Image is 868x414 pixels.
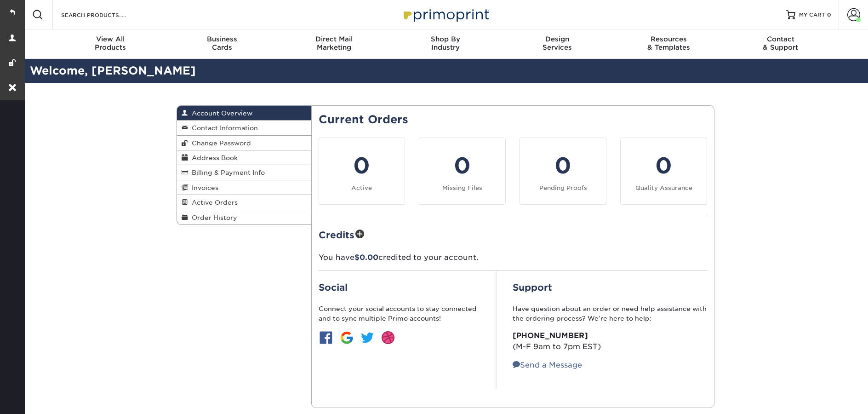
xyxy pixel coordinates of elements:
[177,195,311,210] a: Active Orders
[419,138,506,205] a: 0 Missing Files
[188,124,258,132] span: Contact Information
[177,121,311,135] a: Contact Information
[525,149,600,182] div: 0
[351,184,372,191] small: Active
[319,138,405,205] a: 0 Active
[725,35,836,52] div: & Support
[827,11,831,18] span: 0
[319,113,708,126] h2: Current Orders
[339,330,354,345] img: btn-google.jpg
[354,253,378,262] span: $0.00
[635,184,692,191] small: Quality Assurance
[319,252,708,263] p: You have credited to your account.
[390,29,502,59] a: Shop ByIndustry
[390,35,502,52] div: Industry
[725,35,836,43] span: Contact
[177,180,311,195] a: Invoices
[513,282,707,293] h2: Support
[188,199,238,206] span: Active Orders
[620,138,707,205] a: 0 Quality Assurance
[55,29,166,59] a: View AllProducts
[188,169,265,176] span: Billing & Payment Info
[613,29,725,59] a: Resources& Templates
[425,149,500,182] div: 0
[55,35,166,43] span: View All
[319,282,480,293] h2: Social
[188,139,251,147] span: Change Password
[799,11,825,19] span: MY CART
[513,361,582,369] a: Send a Message
[188,109,252,117] span: Account Overview
[626,149,701,182] div: 0
[177,136,311,150] a: Change Password
[513,304,707,323] p: Have question about an order or need help assistance with the ordering process? We’re here to help:
[501,35,613,43] span: Design
[278,29,390,59] a: Direct MailMarketing
[381,330,395,345] img: btn-dribbble.jpg
[319,227,708,241] h2: Credits
[188,214,237,221] span: Order History
[278,35,390,52] div: Marketing
[166,35,278,43] span: Business
[55,35,166,52] div: Products
[177,150,311,165] a: Address Book
[501,29,613,59] a: DesignServices
[520,138,606,205] a: 0 Pending Proofs
[319,330,333,345] img: btn-facebook.jpg
[539,184,587,191] small: Pending Proofs
[177,210,311,224] a: Order History
[360,330,375,345] img: btn-twitter.jpg
[513,330,707,352] p: (M-F 9am to 7pm EST)
[319,304,480,323] p: Connect your social accounts to stay connected and to sync multiple Primo accounts!
[188,154,238,161] span: Address Book
[177,165,311,180] a: Billing & Payment Info
[60,9,150,20] input: SEARCH PRODUCTS.....
[442,184,482,191] small: Missing Files
[613,35,725,52] div: & Templates
[513,331,588,340] strong: [PHONE_NUMBER]
[325,149,400,182] div: 0
[188,184,218,191] span: Invoices
[725,29,836,59] a: Contact& Support
[278,35,390,43] span: Direct Mail
[177,106,311,121] a: Account Overview
[390,35,502,43] span: Shop By
[501,35,613,52] div: Services
[613,35,725,43] span: Resources
[166,35,278,52] div: Cards
[166,29,278,59] a: BusinessCards
[23,63,868,80] h2: Welcome, [PERSON_NAME]
[400,5,491,24] img: Primoprint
